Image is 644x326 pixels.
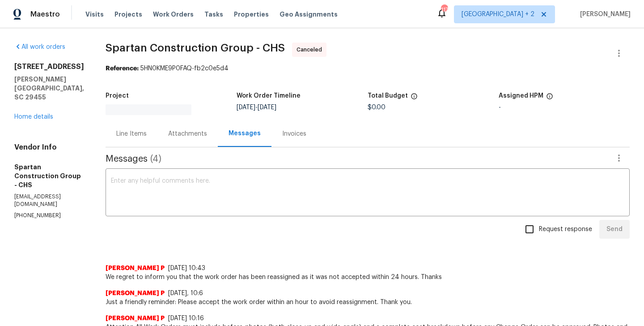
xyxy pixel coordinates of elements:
div: Invoices [282,129,306,138]
span: [PERSON_NAME] [576,10,631,19]
span: Work Orders [153,10,194,19]
div: 5HN0KME9P0FAQ-fb2c0e5d4 [106,64,630,73]
h5: Project [106,93,129,99]
div: Line Items [116,129,147,138]
p: [PHONE_NUMBER] [14,212,84,219]
span: Properties [234,10,269,19]
h5: Total Budget [368,93,408,99]
h5: Spartan Construction Group - CHS [14,163,84,189]
span: $0.00 [368,104,386,111]
div: Messages [229,129,261,138]
span: [DATE], 10:6 [168,290,203,296]
span: Request response [539,225,592,234]
a: Home details [14,114,53,120]
span: Messages [106,154,608,163]
span: Geo Assignments [280,10,338,19]
span: Visits [85,10,104,19]
span: - [237,104,276,111]
h5: Work Order Timeline [237,93,301,99]
span: The total cost of line items that have been proposed by Opendoor. This sum includes line items th... [411,93,418,104]
h5: Assigned HPM [499,93,543,99]
span: We regret to inform you that the work order has been reassigned as it was not accepted within 24 ... [106,273,630,282]
span: Maestro [30,10,60,19]
span: Projects [114,10,142,19]
span: [GEOGRAPHIC_DATA] + 2 [462,10,534,19]
div: - [499,104,630,111]
span: [DATE] [237,104,255,111]
p: [EMAIL_ADDRESS][DOMAIN_NAME] [14,193,84,208]
span: [DATE] [258,104,276,111]
b: Reference: [106,65,139,72]
span: [DATE] 10:16 [168,315,204,322]
span: [PERSON_NAME] P [106,289,165,298]
span: [PERSON_NAME] P [106,264,165,273]
h2: [STREET_ADDRESS] [14,62,84,71]
span: Canceled [297,45,326,54]
div: 117 [441,5,447,14]
span: ( 4 ) [150,154,161,163]
h5: [PERSON_NAME][GEOGRAPHIC_DATA], SC 29455 [14,75,84,102]
span: Tasks [204,11,223,17]
span: [PERSON_NAME] P [106,314,165,323]
h4: Vendor Info [14,143,84,152]
span: [DATE] 10:43 [168,265,205,271]
a: All work orders [14,44,65,50]
div: Attachments [168,129,207,138]
span: Just a friendly reminder: Please accept the work order within an hour to avoid reassignment. Than... [106,298,630,307]
span: The hpm assigned to this work order. [546,93,553,104]
span: Spartan Construction Group - CHS [106,43,285,53]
